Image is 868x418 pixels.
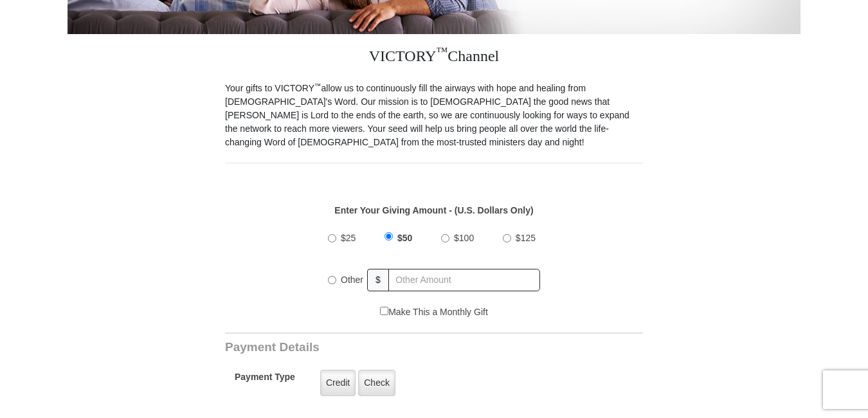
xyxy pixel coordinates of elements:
p: Your gifts to VICTORY allow us to continuously fill the airways with hope and healing from [DEMOG... [225,82,643,149]
span: $125 [516,233,536,243]
span: $50 [397,233,412,243]
sup: ™ [314,82,321,89]
input: Make This a Monthly Gift [380,307,388,315]
label: Make This a Monthly Gift [380,305,488,319]
span: $ [367,269,389,291]
label: Check [358,370,395,396]
h5: Payment Type [235,372,295,389]
label: Credit [320,370,356,396]
span: Other [341,275,363,285]
h3: Payment Details [225,340,553,355]
span: $25 [341,233,356,243]
strong: Enter Your Giving Amount - (U.S. Dollars Only) [334,205,533,215]
h3: VICTORY Channel [225,34,643,82]
span: $100 [454,233,474,243]
sup: ™ [437,45,448,58]
input: Other Amount [388,269,540,291]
